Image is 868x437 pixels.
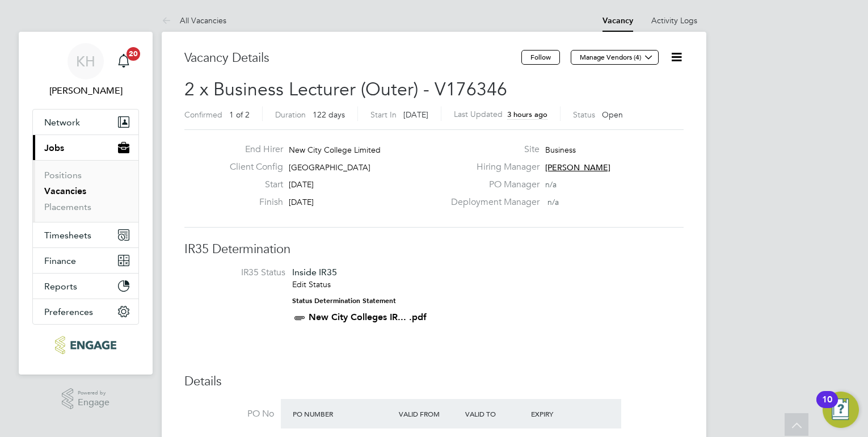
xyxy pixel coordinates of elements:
span: Jobs [44,142,64,153]
label: Last Updated [454,109,503,119]
a: KH[PERSON_NAME] [32,43,139,98]
span: Finance [44,255,76,266]
label: Duration [275,110,306,120]
h3: Details [184,373,684,390]
nav: Main navigation [19,32,153,375]
a: 20 [112,43,135,79]
span: 2 x Business Lecturer (Outer) - V176346 [184,78,507,100]
label: PO No [184,408,274,420]
label: Finish [221,196,283,208]
span: [GEOGRAPHIC_DATA] [289,162,370,173]
strong: Status Determination Statement [292,297,396,305]
span: 20 [127,47,140,61]
span: 3 hours ago [507,110,547,119]
span: [DATE] [289,197,314,207]
span: Open [602,110,623,120]
label: Confirmed [184,110,222,120]
label: PO Manager [444,179,540,191]
label: Hiring Manager [444,161,540,173]
a: Go to home page [32,336,139,354]
span: [DATE] [403,110,428,120]
button: Network [33,110,138,135]
span: Preferences [44,306,93,317]
a: New City Colleges IR... .pdf [309,312,427,322]
button: Manage Vendors (4) [571,50,659,65]
label: End Hirer [221,144,283,156]
img: ncclondon-logo-retina.png [55,336,116,354]
span: [PERSON_NAME] [545,162,610,173]
label: Site [444,144,540,156]
a: Placements [44,201,91,212]
div: Jobs [33,160,138,222]
div: Valid To [462,404,529,424]
span: n/a [547,197,559,207]
div: PO Number [290,404,396,424]
span: 1 of 2 [229,110,250,120]
a: Edit Status [292,279,331,289]
span: New City College Limited [289,145,381,155]
span: Inside IR35 [292,267,337,278]
label: Deployment Manager [444,196,540,208]
a: All Vacancies [162,15,226,26]
span: 122 days [313,110,345,120]
a: Activity Logs [651,15,697,26]
label: Client Config [221,161,283,173]
button: Preferences [33,299,138,324]
h3: Vacancy Details [184,50,521,66]
label: Status [573,110,595,120]
label: IR35 Status [196,267,285,279]
span: Powered by [78,388,109,398]
label: Start In [370,110,397,120]
label: Start [221,179,283,191]
span: KH [76,54,95,69]
span: [DATE] [289,179,314,190]
span: Kirsty Hanmore [32,84,139,98]
span: n/a [545,179,557,190]
h3: IR35 Determination [184,241,684,258]
a: Vacancies [44,186,86,196]
button: Jobs [33,135,138,160]
span: Timesheets [44,230,91,241]
div: 10 [822,400,832,414]
span: Business [545,145,576,155]
button: Finance [33,248,138,273]
button: Open Resource Center, 10 new notifications [823,392,859,428]
a: Positions [44,170,82,180]
span: Engage [78,398,109,407]
button: Reports [33,274,138,299]
div: Expiry [528,404,595,424]
button: Timesheets [33,222,138,247]
button: Follow [521,50,560,65]
div: Valid From [396,404,462,424]
a: Powered byEngage [62,388,110,410]
a: Vacancy [602,16,633,26]
span: Reports [44,281,77,292]
span: Network [44,117,80,128]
